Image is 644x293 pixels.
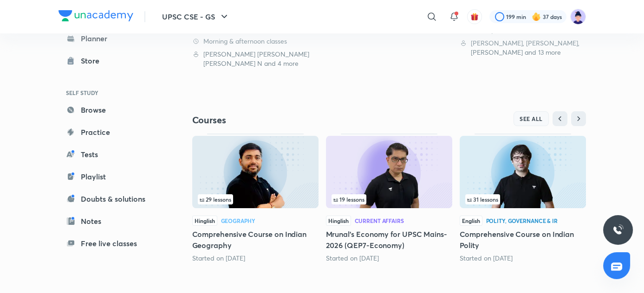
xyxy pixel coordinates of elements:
div: Store [81,55,105,66]
span: 31 lessons [467,197,498,202]
div: Started on Aug 28 [326,254,452,263]
div: infocontainer [465,194,580,204]
div: Started on Aug 4 [192,254,319,263]
img: Company Logo [59,10,133,21]
span: 19 lessons [333,197,364,202]
a: Doubts & solutions [59,190,166,208]
h4: Courses [192,114,389,126]
div: Morning & afternoon classes [192,37,319,46]
button: avatar [467,9,482,24]
h5: Comprehensive Course on Indian Polity [460,229,586,251]
div: left [332,194,447,204]
div: infocontainer [198,194,313,204]
span: SEE ALL [520,115,543,122]
div: Current Affairs [355,218,404,223]
div: Mrunal’s Economy for UPSC Mains-2026 (QEP7-Economy) [326,134,452,262]
span: English [460,216,482,226]
a: Playlist [59,167,166,186]
div: Polity, Governance & IR [486,218,558,223]
div: Comprehensive Course on Indian Geography [192,134,319,262]
div: left [198,194,313,204]
div: infosection [198,194,313,204]
div: left [465,194,580,204]
img: Thumbnail [192,136,319,208]
a: Store [59,51,166,70]
img: streak [532,12,541,21]
div: infosection [465,194,580,204]
img: ttu [612,224,624,236]
img: Ravi Chalotra [570,9,586,25]
a: Practice [59,123,166,141]
a: Planner [59,29,166,48]
img: avatar [470,13,479,21]
button: SEE ALL [514,111,549,126]
img: Thumbnail [326,136,452,208]
h6: SELF STUDY [59,85,166,101]
div: Sarmad Mehraj, Aastha Pilania, Chethan N and 4 more [192,50,319,68]
button: UPSC CSE - GS [156,7,235,26]
span: Hinglish [326,216,351,226]
a: Notes [59,212,166,230]
div: Comprehensive Course on Indian Polity [460,134,586,262]
div: infosection [332,194,447,204]
a: Tests [59,145,166,164]
div: Started on Aug 18 [460,254,586,263]
div: infocontainer [332,194,447,204]
span: Hinglish [192,216,217,226]
h5: Mrunal’s Economy for UPSC Mains-2026 (QEP7-Economy) [326,229,452,251]
div: Geography [221,218,255,223]
h5: Comprehensive Course on Indian Geography [192,229,319,251]
img: Thumbnail [460,136,586,208]
a: Free live classes [59,234,166,253]
div: Paras Chitkara, Navdeep Singh, Sudarshan Gurjar and 13 more [460,38,586,57]
span: 29 lessons [200,197,231,202]
a: Company Logo [59,10,133,24]
a: Browse [59,101,166,119]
